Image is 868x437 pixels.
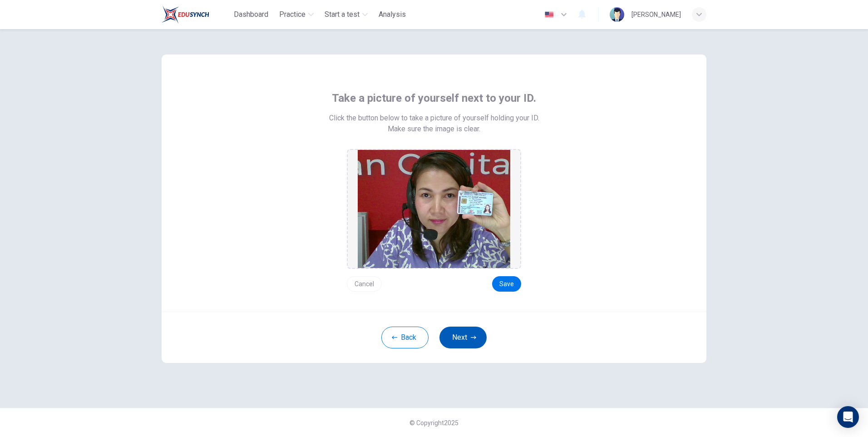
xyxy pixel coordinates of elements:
button: Save [492,276,521,292]
img: Profile picture [610,7,624,22]
span: Analysis [379,9,406,20]
span: Click the button below to take a picture of yourself holding your ID. [329,113,539,124]
div: Open Intercom Messenger [837,406,859,428]
span: © Copyright 2025 [409,419,459,427]
span: Take a picture of yourself next to your ID. [332,91,536,105]
span: Practice [279,9,306,20]
button: Analysis [375,6,409,23]
img: Train Test logo [162,5,209,24]
a: Train Test logo [162,5,230,24]
div: [PERSON_NAME] [631,9,681,20]
span: Start a test [325,9,360,20]
button: Back [381,327,429,348]
button: Practice [276,6,317,23]
button: Start a test [321,6,371,23]
img: en [543,11,555,18]
button: Cancel [347,276,382,292]
span: Dashboard [234,9,268,20]
button: Dashboard [230,6,272,23]
img: preview screemshot [358,150,510,268]
span: Make sure the image is clear. [388,124,480,134]
button: Next [439,327,487,348]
